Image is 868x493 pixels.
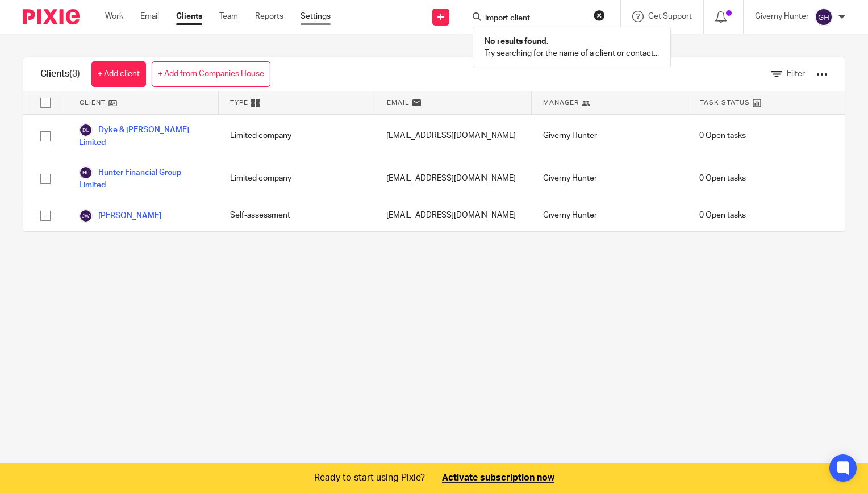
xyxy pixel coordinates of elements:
img: svg%3E [79,209,93,223]
a: Settings [301,11,331,22]
span: Task Status [700,98,750,107]
h1: Clients [40,68,80,80]
a: + Add client [91,61,146,87]
span: 0 Open tasks [699,173,746,184]
span: 0 Open tasks [699,130,746,141]
div: [EMAIL_ADDRESS][DOMAIN_NAME] [375,157,532,199]
span: (3) [69,69,80,78]
div: Limited company [219,115,375,157]
a: [PERSON_NAME] [79,209,161,223]
div: Giverny Hunter [532,115,688,157]
a: Reports [255,11,283,22]
span: Get Support [648,12,692,20]
span: Email [387,98,410,107]
a: Team [219,11,238,22]
a: Work [105,11,123,22]
a: + Add from Companies House [152,61,270,87]
div: [EMAIL_ADDRESS][DOMAIN_NAME] [375,115,532,157]
div: Limited company [219,157,375,199]
button: Clear [594,10,605,21]
span: Client [80,98,106,107]
div: Giverny Hunter [532,200,688,231]
div: [EMAIL_ADDRESS][DOMAIN_NAME] [375,200,532,231]
img: svg%3E [79,123,93,137]
p: Giverny Hunter [755,11,809,22]
a: Hunter Financial Group Limited [79,166,207,191]
a: Email [140,11,159,22]
a: Dyke & [PERSON_NAME] Limited [79,123,207,148]
span: 0 Open tasks [699,210,746,221]
input: Select all [35,92,56,114]
a: Clients [176,11,202,22]
span: Type [230,98,248,107]
span: Manager [543,98,579,107]
div: Self-assessment [219,200,375,231]
img: Pixie [23,9,80,24]
div: Giverny Hunter [532,157,688,199]
img: svg%3E [815,8,833,26]
img: svg%3E [79,166,93,179]
span: Filter [787,70,805,78]
input: Search [484,14,586,24]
